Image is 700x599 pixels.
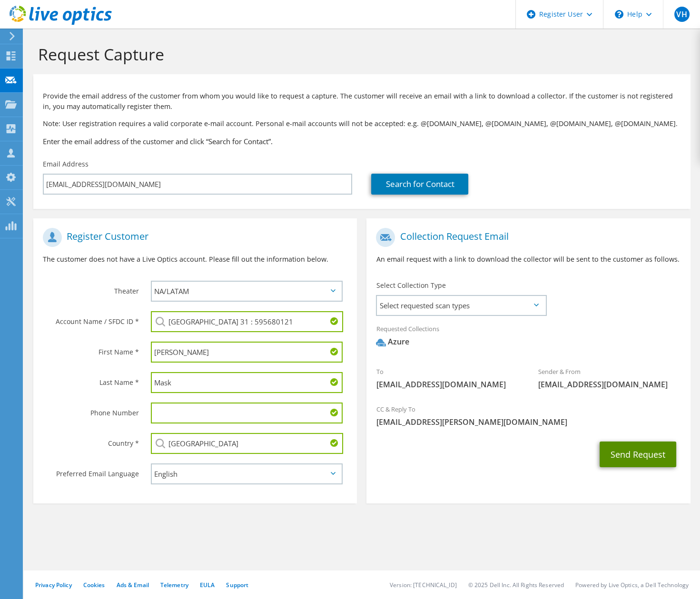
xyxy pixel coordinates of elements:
label: Country * [43,433,139,448]
a: Cookies [83,581,105,589]
a: Ads & Email [117,581,149,589]
h1: Collection Request Email [376,228,676,247]
button: Send Request [600,442,676,467]
label: Preferred Email Language [43,463,139,479]
span: Select requested scan types [377,296,545,315]
label: Email Address [43,159,89,169]
div: Sender & From [529,362,690,394]
li: Version: [TECHNICAL_ID] [390,581,457,589]
span: VH [674,7,690,22]
label: First Name * [43,342,139,357]
p: An email request with a link to download the collector will be sent to the customer as follows. [376,254,680,265]
p: The customer does not have a Live Optics account. Please fill out the information below. [43,254,347,265]
span: [EMAIL_ADDRESS][DOMAIN_NAME] [376,379,519,390]
label: Theater [43,281,139,296]
a: EULA [200,581,215,589]
a: Search for Contact [371,174,468,195]
li: © 2025 Dell Inc. All Rights Reserved [468,581,564,589]
h1: Register Customer [43,228,343,247]
svg: \n [615,10,623,19]
a: Privacy Policy [35,581,72,589]
label: Last Name * [43,372,139,387]
li: Powered by Live Optics, a Dell Technology [575,581,689,589]
div: CC & Reply To [366,399,690,432]
span: [EMAIL_ADDRESS][PERSON_NAME][DOMAIN_NAME] [376,417,680,427]
label: Phone Number [43,403,139,418]
a: Telemetry [160,581,188,589]
div: To [366,362,528,394]
p: Provide the email address of the customer from whom you would like to request a capture. The cust... [43,91,681,112]
h3: Enter the email address of the customer and click “Search for Contact”. [43,136,681,147]
span: [EMAIL_ADDRESS][DOMAIN_NAME] [538,379,681,390]
h1: Request Capture [38,44,681,64]
div: Requested Collections [366,319,690,357]
a: Support [226,581,248,589]
label: Account Name / SFDC ID * [43,311,139,326]
div: Azure [376,336,409,347]
label: Select Collection Type [376,281,445,290]
p: Note: User registration requires a valid corporate e-mail account. Personal e-mail accounts will ... [43,118,681,129]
